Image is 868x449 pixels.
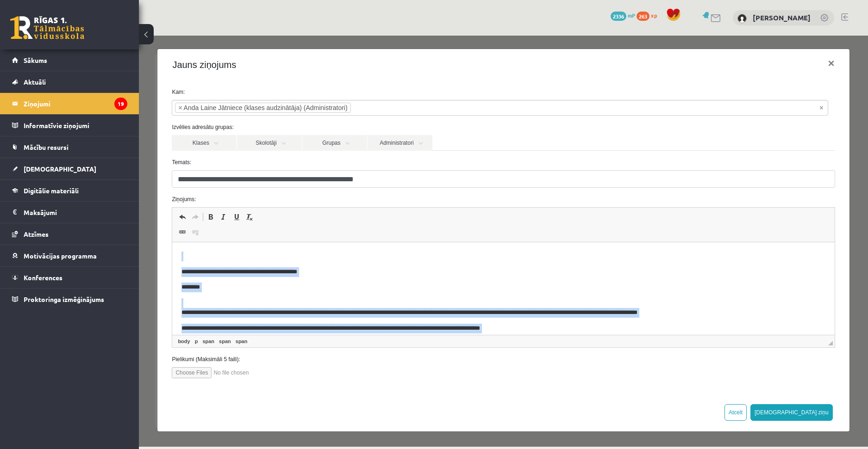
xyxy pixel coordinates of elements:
[12,158,127,179] a: [DEMOGRAPHIC_DATA]
[12,180,127,201] a: Digitālie materiāli
[24,273,62,282] span: Konferences
[26,87,703,96] label: Izvēlies adresātu grupas:
[33,207,695,299] iframe: Rich Text Editor, wiswyg-editor-47433876307580-1759916159-693
[37,175,50,187] a: Undo (Ctrl+Z)
[26,52,703,61] label: Kam:
[12,267,127,288] a: Konferences
[24,202,127,223] legend: Maksājumi
[229,99,293,115] a: Administratori
[65,175,78,187] a: Bold (Ctrl+B)
[612,369,694,385] button: [DEMOGRAPHIC_DATA] ziņu
[114,98,127,110] i: 19
[611,12,635,19] a: 2336 mP
[39,68,43,77] span: ×
[24,93,127,114] legend: Ziņojumi
[26,123,703,131] label: Temats:
[637,12,649,21] span: 263
[24,186,79,195] span: Digitālie materiāli
[36,67,212,77] li: Anda Laine Jātniece (klases audzinātāja) (Administratori)
[737,14,747,23] img: Ivo Sprungs
[24,143,69,151] span: Mācību resursi
[33,99,98,115] a: Klases
[651,12,657,19] span: xp
[12,49,127,71] a: Sākums
[12,202,127,223] a: Maksājumi
[12,223,127,245] a: Atzīmes
[12,71,127,92] a: Aktuāli
[91,175,104,187] a: Underline (Ctrl+U)
[24,230,49,238] span: Atzīmes
[12,115,127,136] a: Informatīvie ziņojumi
[24,165,96,173] span: [DEMOGRAPHIC_DATA]
[24,115,127,136] legend: Informatīvie ziņojumi
[26,320,703,328] label: Pielikumi (Maksimāli 5 faili):
[54,301,61,310] a: p element
[50,191,63,203] a: Unlink
[24,252,97,260] span: Motivācijas programma
[24,295,104,303] span: Proktoringa izmēģinājums
[637,12,662,19] a: 263 xp
[50,175,63,187] a: Redo (Ctrl+Y)
[37,191,50,203] a: Link (Ctrl+K)
[62,301,77,310] a: span element
[628,12,635,19] span: mP
[681,68,684,77] span: Noņemt visus vienumus
[12,245,127,266] a: Motivācijas programma
[33,22,97,36] h4: Jauns ziņojums
[163,99,228,115] a: Grupas
[78,301,94,310] a: span element
[26,160,703,168] label: Ziņojums:
[24,78,46,86] span: Aktuāli
[12,136,127,158] a: Mācību resursi
[37,301,53,310] a: body element
[753,13,811,22] a: [PERSON_NAME]
[611,12,626,21] span: 2336
[586,369,608,385] button: Atcelt
[98,99,163,115] a: Skolotāji
[78,175,91,187] a: Italic (Ctrl+I)
[24,56,47,64] span: Sākums
[12,289,127,310] a: Proktoringa izmēģinājums
[104,175,117,187] a: Remove Format
[10,16,84,39] a: Rīgas 1. Tālmācības vidusskola
[12,93,127,114] a: Ziņojumi19
[689,305,694,310] span: Drag to resize
[682,15,703,41] button: ×
[95,301,111,310] a: span element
